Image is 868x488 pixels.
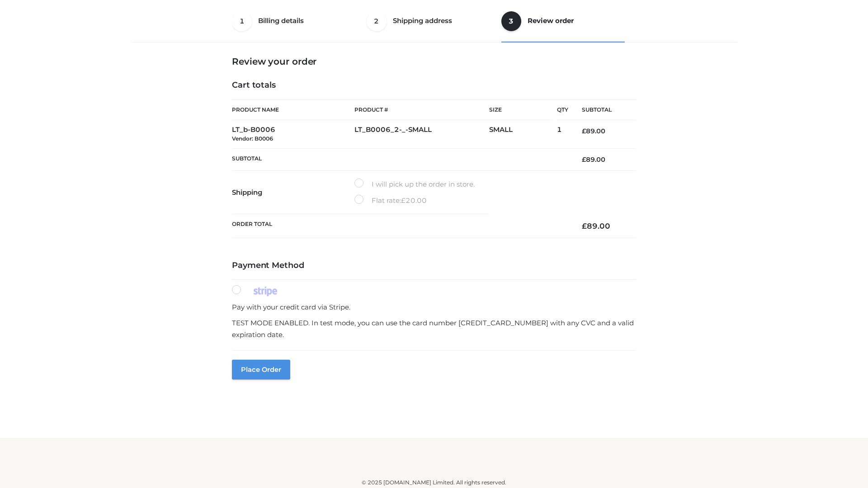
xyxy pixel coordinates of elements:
th: Size [489,100,552,120]
th: Shipping [232,171,354,214]
td: 1 [557,120,568,149]
h4: Payment Method [232,261,636,271]
th: Order Total [232,214,568,238]
label: I will pick up the order in store. [354,178,475,190]
th: Product Name [232,99,354,120]
small: Vendor: B0006 [232,135,273,142]
p: TEST MODE ENABLED. In test mode, you can use the card number [CREDIT_CARD_NUMBER] with any CVC an... [232,317,636,340]
td: LT_b-B0006 [232,120,354,149]
span: £ [582,221,587,230]
th: Product # [354,99,489,120]
h3: Review your order [232,56,636,67]
bdi: 20.00 [401,196,427,205]
button: Place order [232,360,290,380]
td: SMALL [489,120,557,149]
bdi: 89.00 [582,127,605,135]
p: Pay with your credit card via Stripe. [232,301,636,313]
div: © 2025 [DOMAIN_NAME] Limited. All rights reserved. [134,478,734,487]
h4: Cart totals [232,80,636,90]
label: Flat rate: [354,195,427,206]
bdi: 89.00 [582,155,605,164]
td: LT_B0006_2-_-SMALL [354,120,489,149]
span: £ [582,155,586,164]
span: £ [582,127,586,135]
th: Qty [557,99,568,120]
th: Subtotal [232,148,568,170]
th: Subtotal [568,100,636,120]
span: £ [401,196,406,205]
bdi: 89.00 [582,221,610,230]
